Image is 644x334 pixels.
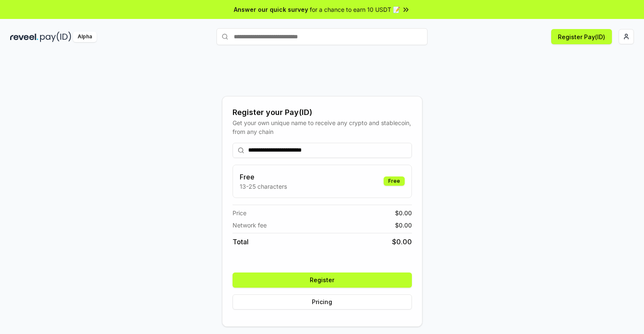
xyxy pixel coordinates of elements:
[10,32,38,42] img: reveel_dark
[551,29,612,44] button: Register Pay(ID)
[233,237,249,247] span: Total
[240,182,287,191] p: 13-25 characters
[233,273,412,288] button: Register
[392,237,412,247] span: $ 0.00
[233,294,412,310] button: Pricing
[233,118,412,136] div: Get your own unique name to receive any crypto and stablecoin, from any chain
[73,32,97,42] div: Alpha
[310,5,400,14] span: for a chance to earn 10 USDT 📝
[233,107,412,118] div: Register your Pay(ID)
[395,221,412,230] span: $ 0.00
[234,5,308,14] span: Answer our quick survey
[233,221,267,230] span: Network fee
[240,172,287,182] h3: Free
[40,32,71,42] img: pay_id
[233,208,246,217] span: Price
[384,176,405,186] div: Free
[395,208,412,217] span: $ 0.00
